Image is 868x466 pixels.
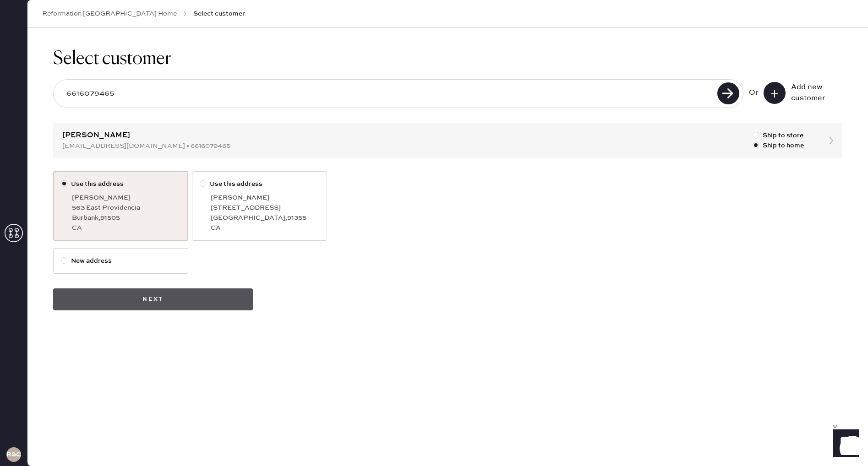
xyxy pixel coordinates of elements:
[211,223,319,233] div: CA
[211,193,319,203] div: [PERSON_NAME]
[200,179,319,189] label: Use this address
[6,451,21,458] h3: RSCA
[61,179,180,189] label: Use this address
[72,203,180,213] div: 563 East Providencia
[753,130,804,141] label: Ship to store
[193,9,245,18] span: Select customer
[211,213,319,223] div: [GEOGRAPHIC_DATA] , 91355
[61,256,180,266] label: New address
[824,425,864,464] iframe: Front Chat
[791,82,837,104] div: Add new customer
[53,48,842,70] h1: Select customer
[72,213,180,223] div: Burbank , 91505
[42,9,177,18] a: Reformation [GEOGRAPHIC_DATA] Home
[211,203,319,213] div: [STREET_ADDRESS]
[72,193,180,203] div: [PERSON_NAME]
[749,87,758,98] div: Or
[72,223,180,233] div: CA
[53,288,253,310] button: Next
[753,141,804,151] label: Ship to home
[59,83,715,104] input: Search by email or phone number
